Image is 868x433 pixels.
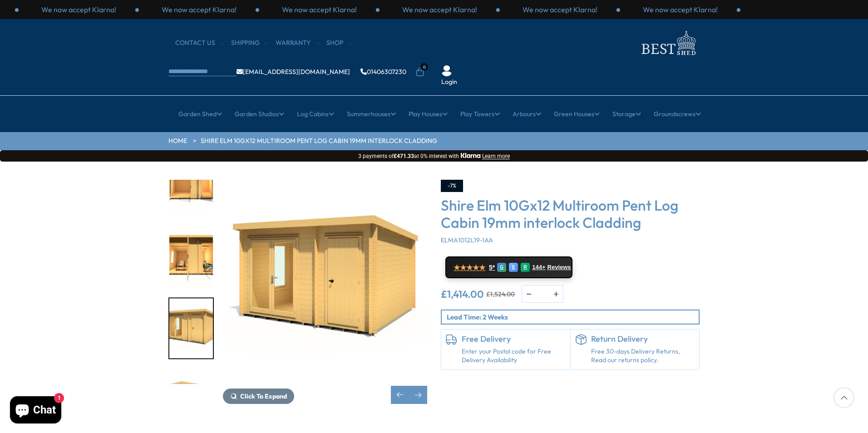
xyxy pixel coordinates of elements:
[523,5,597,15] p: We now accept Klarna!
[441,78,457,87] a: Login
[391,386,409,404] div: Previous slide
[326,39,352,48] a: Shop
[509,263,518,272] div: E
[360,69,406,75] a: 01406307230
[259,5,380,15] div: 3 / 3
[347,103,396,125] a: Summerhouses
[235,103,284,125] a: Garden Studios
[441,289,484,299] ins: £1,414.00
[462,334,566,344] h6: Free Delivery
[7,396,64,426] inbox-online-store-chat: Shopify online store chat
[636,28,700,58] img: logo
[409,386,427,404] div: Next slide
[282,5,357,15] p: We now accept Klarna!
[521,263,530,272] div: R
[402,5,477,15] p: We now accept Klarna!
[380,5,500,15] div: 1 / 3
[445,256,572,278] a: ★★★★★ 5* G E R 144+ Reviews
[169,369,213,430] img: Elm2990x359010x1219mm-060_04c2658e-aa11-4930-ac10-e909e04801c9_200x200.jpg
[447,312,699,322] p: Lead Time: 2 Weeks
[454,263,485,272] span: ★★★★★
[460,103,500,125] a: Play Towers
[237,69,350,75] a: [EMAIL_ADDRESS][DOMAIN_NAME]
[139,5,259,15] div: 2 / 3
[441,236,493,244] span: ELMA1012L19-1AA
[178,103,222,125] a: Garden Shed
[168,155,214,217] div: 6 / 10
[223,389,294,404] button: Click To Expand
[554,103,600,125] a: Green Houses
[169,227,213,287] img: Elm2990x359010x1219mm000lifestyleclose_09aa4082-8ba1-47dd-8025-21ce15da991c_200x200.jpg
[591,347,695,365] p: Free 30-days Delivery Returns, Read our returns policy.
[486,291,515,297] del: £1,524.00
[591,334,695,344] h6: Return Delivery
[643,5,718,15] p: We now accept Klarna!
[297,103,334,125] a: Log Cabins
[500,5,620,15] div: 2 / 3
[169,298,213,359] img: Elm2990x359010x1219mm-030_77dc9a91-a040-4134-b560-724a10857131_200x200.jpg
[162,5,237,15] p: We now accept Klarna!
[441,197,700,231] h3: Shire Elm 10Gx12 Multiroom Pent Log Cabin 19mm interlock Cladding
[441,180,463,192] div: -7%
[415,68,424,77] a: 0
[223,180,427,384] img: Shire Elm 10Gx12 Multiroom Pent Log Cabin 19mm interlock Cladding - Best Shed
[513,103,541,125] a: Arbours
[19,5,139,15] div: 1 / 3
[547,264,571,271] span: Reviews
[497,263,506,272] div: G
[168,226,214,288] div: 7 / 10
[223,180,427,404] div: 8 / 10
[41,5,116,15] p: We now accept Klarna!
[462,347,566,365] a: Enter your Postal code for Free Delivery Availability
[441,65,452,76] img: User Icon
[409,103,448,125] a: Play Houses
[168,137,187,146] a: HOME
[654,103,701,125] a: Groundscrews
[240,392,287,400] span: Click To Expand
[420,63,428,71] span: 0
[620,5,740,15] div: 3 / 3
[168,297,214,359] div: 8 / 10
[276,39,320,48] a: Warranty
[231,39,269,48] a: Shipping
[169,156,213,216] img: Elm2990x359010x1219mm000open_eb13a98c-880d-4a7e-82a2-69a095c7549a_200x200.jpg
[532,264,545,271] span: 144+
[175,39,224,48] a: CONTACT US
[201,137,437,146] a: Shire Elm 10Gx12 Multiroom Pent Log Cabin 19mm interlock Cladding
[612,103,641,125] a: Storage
[168,369,214,431] div: 9 / 10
